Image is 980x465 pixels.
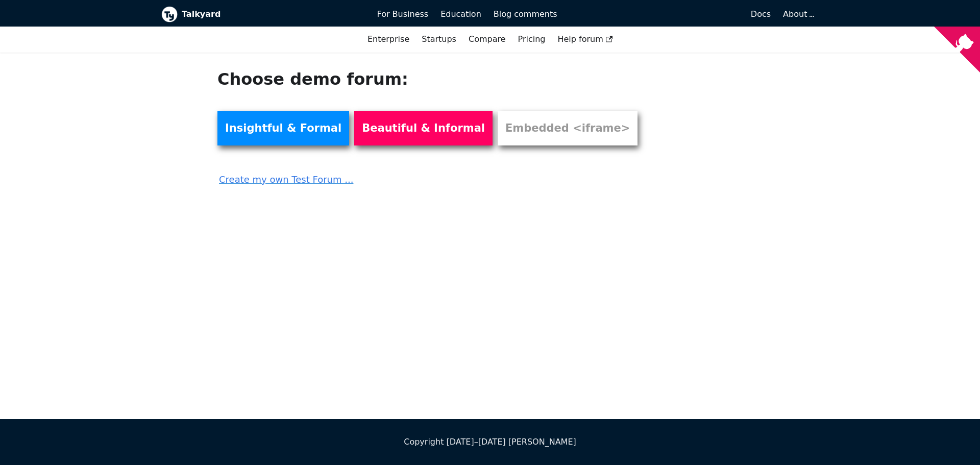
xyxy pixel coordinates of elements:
a: Docs [563,6,777,23]
a: Talkyard logoTalkyard [161,6,363,22]
h1: Choose demo forum: [217,69,650,89]
a: Blog comments [487,6,563,23]
a: Embedded <iframe> [498,111,638,145]
a: About [783,9,813,19]
span: Blog comments [494,9,557,19]
a: Create my own Test Forum ... [217,165,650,187]
span: Docs [751,9,771,19]
a: Enterprise [361,31,415,48]
a: Insightful & Formal [217,111,349,145]
a: Help forum [551,31,619,48]
a: For Business [371,6,435,23]
b: Talkyard [182,8,363,21]
div: Copyright [DATE]–[DATE] [PERSON_NAME] [161,435,819,449]
a: Startups [415,31,462,48]
img: Talkyard logo [161,6,178,22]
a: Compare [469,34,506,44]
span: For Business [377,9,429,19]
a: Pricing [512,31,552,48]
a: Beautiful & Informal [354,111,493,145]
span: Education [440,9,481,19]
span: Help forum [557,34,612,44]
a: Education [434,6,487,23]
